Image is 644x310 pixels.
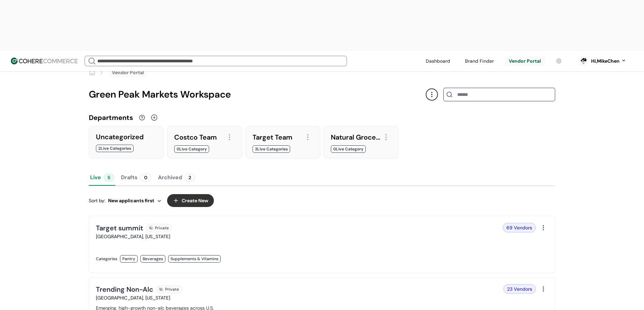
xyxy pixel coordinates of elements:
[104,173,114,182] div: 5
[89,112,133,123] div: Departments
[89,169,116,186] button: Live
[503,223,536,232] div: 69 Vendors
[108,197,154,204] span: New applicants first
[167,194,214,207] button: Create New
[578,56,588,66] svg: 0 percent
[591,58,626,65] button: Hi,MikeChen
[89,68,147,77] nav: breadcrumb
[140,173,151,182] div: 0
[157,169,196,186] button: Archived
[503,284,536,294] div: 23 Vendors
[591,58,620,65] div: Hi, MikeChen
[112,69,144,76] a: Vendor Portal
[89,197,162,204] div: Sort by:
[120,169,153,186] button: Drafts
[89,87,426,102] div: Green Peak Markets Workspace
[185,173,195,182] div: 2
[11,58,78,64] img: Cohere Logo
